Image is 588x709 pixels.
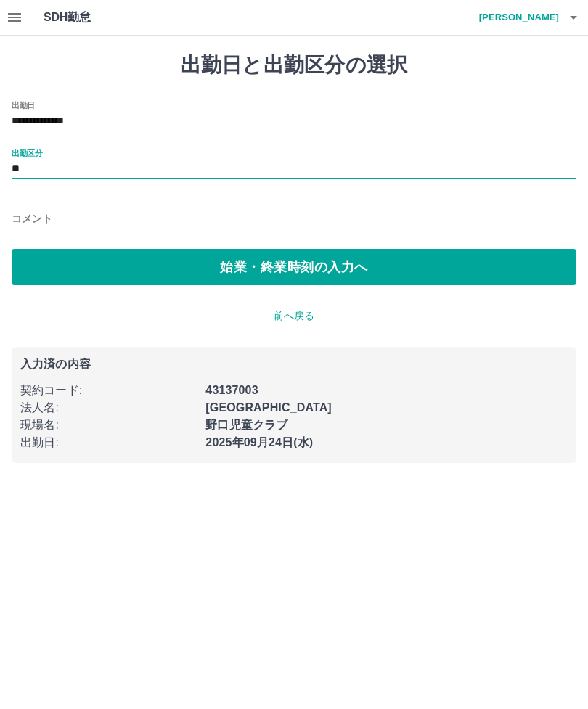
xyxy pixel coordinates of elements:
[20,399,197,417] p: 法人名 :
[20,382,197,399] p: 契約コード :
[12,249,576,285] button: 始業・終業時刻の入力へ
[205,384,258,396] b: 43137003
[12,308,576,324] p: 前へ戻る
[12,99,35,110] label: 出勤日
[20,434,197,451] p: 出勤日 :
[20,358,568,370] p: 入力済の内容
[205,401,332,414] b: [GEOGRAPHIC_DATA]
[20,417,197,434] p: 現場名 :
[205,436,313,448] b: 2025年09月24日(水)
[205,419,287,431] b: 野口児童クラブ
[12,53,576,78] h1: 出勤日と出勤区分の選択
[12,147,42,158] label: 出勤区分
